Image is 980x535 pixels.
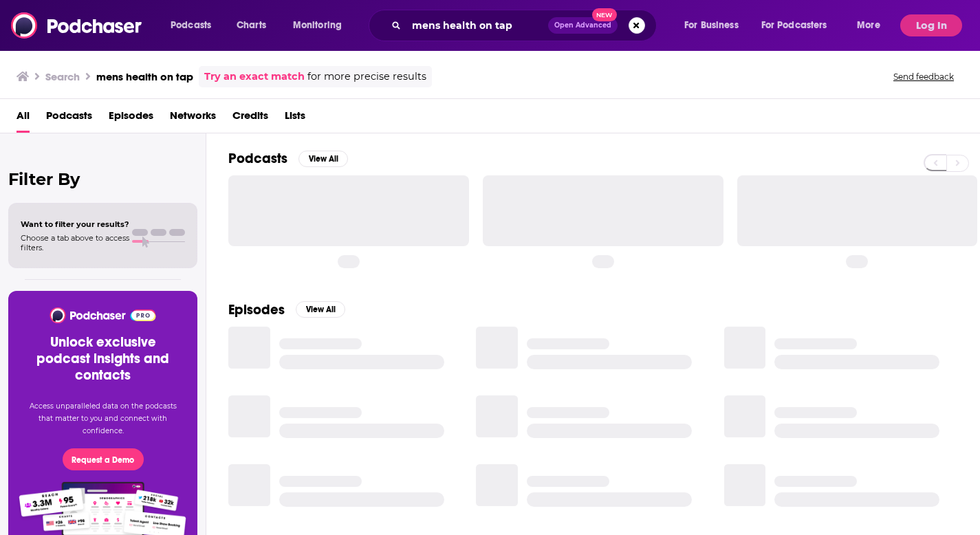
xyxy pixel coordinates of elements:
[761,16,827,35] span: For Podcasters
[228,301,285,318] h2: Episodes
[170,105,216,133] a: Networks
[752,14,847,36] button: open menu
[900,14,962,36] button: Log In
[285,105,305,133] a: Lists
[21,219,129,229] span: Want to filter your results?
[49,307,157,323] img: Podchaser - Follow, Share and Rate Podcasts
[25,334,181,384] h3: Unlock exclusive podcast insights and contacts
[283,14,360,36] button: open menu
[228,301,345,318] a: EpisodesView All
[46,105,92,133] a: Podcasts
[109,105,153,133] a: Episodes
[11,12,143,39] img: Podchaser - Follow, Share and Rate Podcasts
[21,233,129,252] span: Choose a tab above to access filters.
[228,14,274,36] a: Charts
[96,70,193,83] h3: mens health on tap
[293,16,342,35] span: Monitoring
[889,71,958,83] button: Send feedback
[232,105,268,133] a: Credits
[228,150,287,167] h2: Podcasts
[204,69,305,85] a: Try an exact match
[171,16,211,35] span: Podcasts
[554,22,611,29] span: Open Advanced
[228,150,348,167] a: PodcastsView All
[63,448,144,470] button: Request a Demo
[298,151,348,167] button: View All
[307,69,426,85] span: for more precise results
[17,105,30,133] a: All
[847,14,897,36] button: open menu
[592,8,617,21] span: New
[8,169,197,189] h2: Filter By
[45,70,80,83] h3: Search
[675,14,756,36] button: open menu
[857,16,880,35] span: More
[382,10,670,41] div: Search podcasts, credits, & more...
[684,16,739,35] span: For Business
[237,16,266,35] span: Charts
[25,400,181,437] p: Access unparalleled data on the podcasts that matter to you and connect with confidence.
[548,17,618,34] button: Open AdvancedNew
[296,301,345,318] button: View All
[406,14,548,36] input: Search podcasts, credits, & more...
[161,14,229,36] button: open menu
